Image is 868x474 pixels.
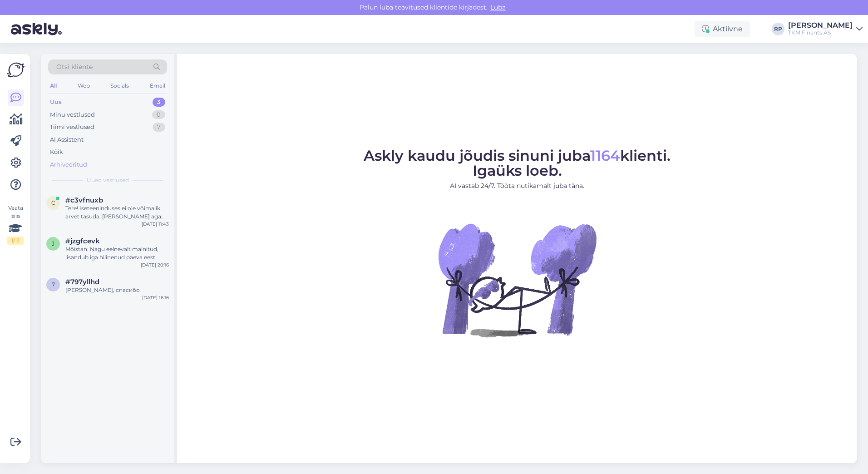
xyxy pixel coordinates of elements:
[488,3,508,11] span: Luba
[695,21,750,37] div: Aktiivne
[590,147,620,164] span: 1164
[152,110,165,119] div: 0
[364,147,671,179] span: Askly kaudu jõudis sinuni juba klienti. Igaüks loeb.
[51,199,55,206] span: c
[772,23,784,35] div: RP
[142,294,169,301] div: [DATE] 16:16
[52,240,54,247] span: j
[141,262,169,268] div: [DATE] 20:16
[142,221,169,227] div: [DATE] 11:43
[76,80,92,92] div: Web
[435,198,599,361] img: No Chat active
[108,80,131,92] div: Socials
[148,80,167,92] div: Email
[364,181,671,191] p: AI vastab 24/7. Tööta nutikamalt juba täna.
[56,62,93,72] span: Otsi kliente
[50,148,63,157] div: Kõik
[52,281,55,288] span: 7
[788,29,853,36] div: TKM Finants AS
[65,237,100,245] span: #jzgfcevk
[50,110,95,119] div: Minu vestlused
[50,123,94,132] div: Tiimi vestlused
[50,98,62,107] div: Uus
[65,204,169,221] div: Tere! Iseteeninduses ei ole võimalik arvet tasuda. [PERSON_NAME] aga on Teil arvete lihtsamaks ta...
[7,61,25,79] img: Askly Logo
[50,160,87,169] div: Arhiveeritud
[65,245,169,262] div: Mõistan. Nagu eelnevalt mainitud, lisandub iga hilinenud päeva eest 0.065% viivistasu, mis kuvata...
[65,286,169,294] div: [PERSON_NAME], спасибо
[153,98,165,107] div: 3
[788,22,853,29] div: [PERSON_NAME]
[153,123,165,132] div: 7
[7,204,24,245] div: Vaata siia
[87,176,129,184] span: Uued vestlused
[788,22,863,36] a: [PERSON_NAME]TKM Finants AS
[7,237,24,245] div: 1 / 3
[48,80,59,92] div: All
[65,196,103,204] span: #c3vfnuxb
[50,135,84,144] div: AI Assistent
[65,278,99,286] span: #797yllhd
